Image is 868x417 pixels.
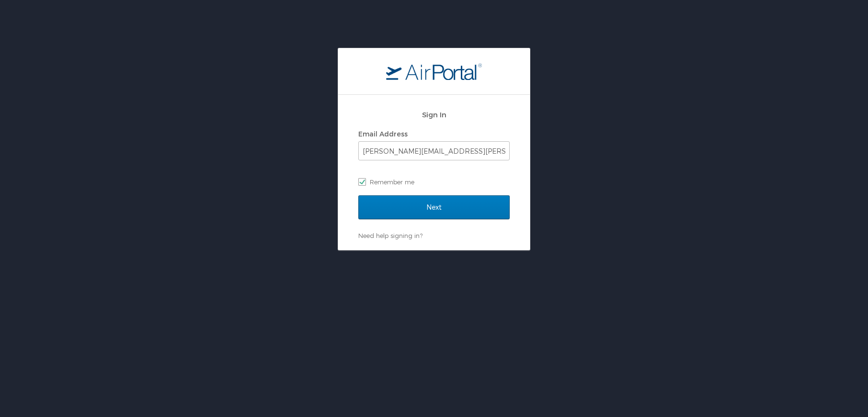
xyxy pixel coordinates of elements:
[358,232,423,239] a: Need help signing in?
[358,175,510,189] label: Remember me
[358,109,510,120] h2: Sign In
[358,195,510,219] input: Next
[358,130,408,138] label: Email Address
[386,63,482,80] img: logo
